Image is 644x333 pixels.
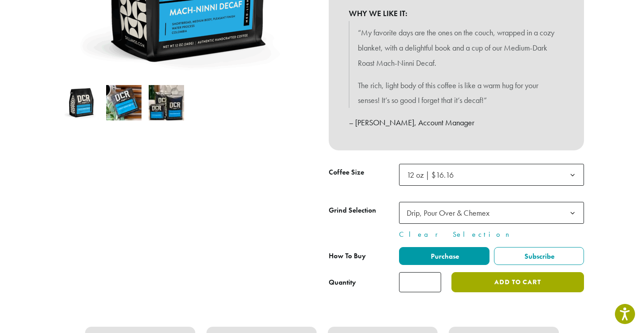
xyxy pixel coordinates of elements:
[358,25,555,70] p: “My favorite days are the ones on the couch, wrapped in a cozy blanket, with a delightful book an...
[399,272,441,292] input: Product quantity
[106,85,142,120] img: Mach-Ninni Decaf - Image 2
[329,277,356,288] div: Quantity
[399,229,584,240] a: Clear Selection
[523,252,554,261] span: Subscribe
[329,251,366,260] span: How To Buy
[349,115,564,130] p: – [PERSON_NAME], Account Manager
[399,164,584,186] span: 12 oz | $16.16
[349,6,564,21] b: WHY WE LIKE IT:
[358,78,555,108] p: The rich, light body of this coffee is like a warm hug for your senses! It’s so good I forget tha...
[149,85,184,120] img: Mach-Ninni Decaf - Image 3
[451,272,584,292] button: Add to cart
[407,170,454,180] span: 12 oz | $16.16
[429,252,459,261] span: Purchase
[329,204,399,217] label: Grind Selection
[407,208,489,218] span: Drip, Pour Over & Chemex
[329,166,399,179] label: Coffee Size
[399,202,584,224] span: Drip, Pour Over & Chemex
[64,85,99,120] img: Mach-Ninni Decaf
[403,166,463,184] span: 12 oz | $16.16
[403,204,498,222] span: Drip, Pour Over & Chemex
